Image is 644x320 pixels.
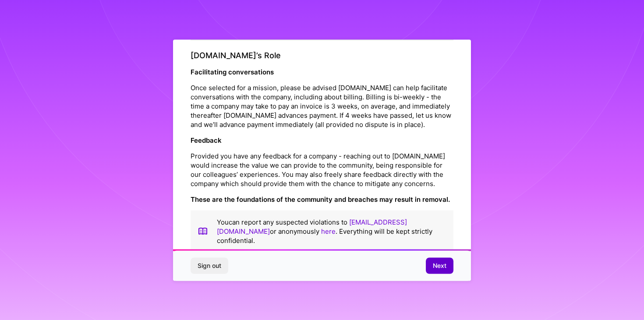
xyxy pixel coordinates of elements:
[198,261,221,270] span: Sign out
[217,217,446,245] p: You can report any suspected violations to or anonymously . Everything will be kept strictly conf...
[426,258,453,274] button: Next
[191,83,453,129] p: Once selected for a mission, please be advised [DOMAIN_NAME] can help facilitate conversations wi...
[191,195,450,203] strong: These are the foundations of the community and breaches may result in removal.
[191,51,453,60] h4: [DOMAIN_NAME]’s Role
[217,218,407,235] a: [EMAIL_ADDRESS][DOMAIN_NAME]
[321,227,336,235] a: here
[191,151,453,188] p: Provided you have any feedback for a company - reaching out to [DOMAIN_NAME] would increase the v...
[191,258,228,274] button: Sign out
[198,217,208,245] img: book icon
[191,67,274,76] strong: Facilitating conversations
[191,136,222,144] strong: Feedback
[433,261,446,270] span: Next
